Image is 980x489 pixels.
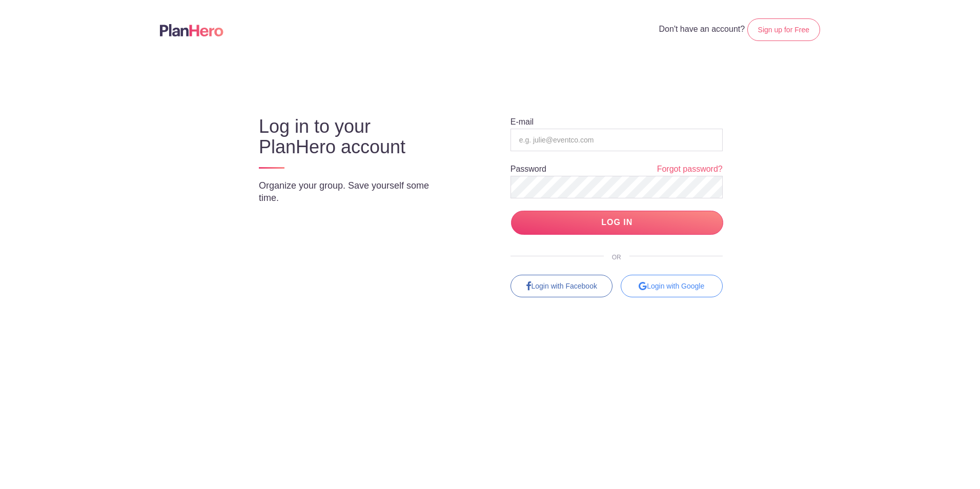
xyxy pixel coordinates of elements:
label: Password [511,165,546,173]
a: Forgot password? [657,164,723,175]
div: Login with Google [621,275,723,297]
span: Don't have an account? [659,25,745,33]
img: Logo main planhero [160,24,223,36]
h3: Log in to your PlanHero account [259,116,452,157]
input: LOG IN [511,211,723,235]
span: OR [604,254,629,261]
label: E-mail [511,118,534,126]
input: e.g. julie@eventco.com [511,129,723,151]
a: Sign up for Free [747,18,820,41]
a: Login with Facebook [511,275,612,297]
p: Organize your group. Save yourself some time. [259,179,452,204]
